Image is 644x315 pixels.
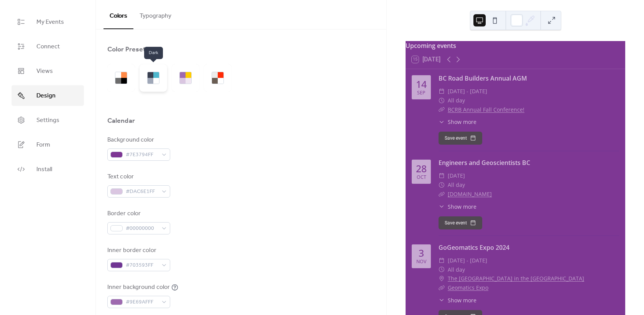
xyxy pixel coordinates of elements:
a: Views [11,61,84,81]
span: #00000000 [126,224,158,233]
span: Install [36,165,52,174]
span: My Events [36,18,64,27]
a: Design [11,85,84,106]
button: Save event [439,216,482,229]
div: ​ [439,171,445,180]
a: Form [11,134,84,155]
span: All day [448,96,465,105]
div: 3 [419,248,424,258]
div: ​ [439,180,445,190]
span: All day [448,180,465,190]
div: Oct [417,175,426,180]
div: ​ [439,265,445,274]
button: ​Show more [439,118,476,126]
div: Inner background color [107,283,170,292]
div: Nov [416,259,426,264]
div: 14 [416,79,427,89]
div: Sep [417,91,426,96]
div: Color Presets [107,45,149,54]
div: Text color [107,172,169,181]
span: Design [36,91,56,101]
span: #DAC6E1FF [126,187,158,196]
a: Connect [11,36,84,57]
div: ​ [439,118,445,126]
button: ​Show more [439,203,476,211]
button: Save event [439,132,482,145]
a: Engineers and Geoscientists BC [439,158,530,167]
div: ​ [439,274,445,283]
span: [DATE] - [DATE] [448,256,487,265]
div: ​ [439,190,445,199]
div: ​ [439,96,445,105]
span: Show more [448,296,476,304]
a: Geomatics Expo [448,284,488,291]
a: The [GEOGRAPHIC_DATA] in the [GEOGRAPHIC_DATA] [448,274,584,283]
div: ​ [439,203,445,211]
a: BCRB Annual Fall Conference! [448,106,524,113]
span: Settings [36,116,59,125]
a: Settings [11,110,84,130]
button: ​Show more [439,296,476,304]
div: ​ [439,283,445,292]
span: #703593FF [126,261,158,270]
span: Form [36,140,50,150]
div: Upcoming events [406,41,625,50]
a: GoGeomatics Expo 2024 [439,243,509,252]
div: ​ [439,105,445,114]
span: Show more [448,203,476,211]
div: 28 [416,164,427,173]
div: Background color [107,135,169,145]
a: BC Road Builders Annual AGM [439,74,527,82]
div: Border color [107,209,169,218]
div: Calendar [107,116,135,125]
span: #9E69AFFF [126,298,158,307]
span: [DATE] [448,171,465,180]
a: Install [11,159,84,180]
div: ​ [439,87,445,96]
a: [DOMAIN_NAME] [448,190,492,198]
span: Views [36,67,53,76]
span: [DATE] - [DATE] [448,87,487,96]
span: All day [448,265,465,274]
div: ​ [439,296,445,304]
span: Show more [448,118,476,126]
span: Dark [144,47,163,59]
span: Connect [36,42,60,51]
span: #7E3794FF [126,150,158,160]
div: Inner border color [107,246,169,255]
div: ​ [439,256,445,265]
a: My Events [11,12,84,32]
